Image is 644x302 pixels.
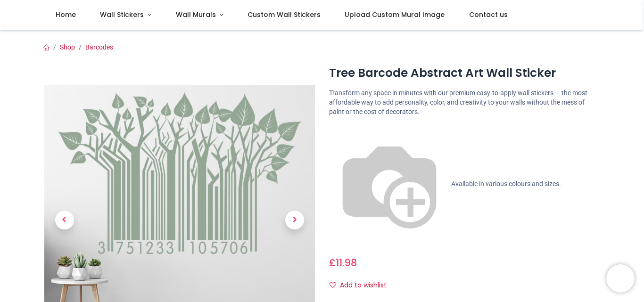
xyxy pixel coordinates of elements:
[329,89,600,116] p: Transform any space in minutes with our premium easy-to-apply wall stickers — the most affordable...
[329,278,395,294] button: Add to wishlistAdd to wishlist
[329,256,357,269] span: £
[451,180,561,188] span: Available in various colours and sizes.
[345,10,445,19] span: Upload Custom Mural Image
[329,124,450,245] img: color-wheel.png
[285,211,304,230] span: Next
[176,10,216,19] span: Wall Murals
[329,65,600,81] h1: Tree Barcode Abstract Art Wall Sticker
[60,43,75,51] a: Shop
[330,282,336,288] i: Add to wishlist
[100,10,144,19] span: Wall Stickers
[336,256,357,269] span: 11.98
[85,43,113,51] a: Barcodes
[248,10,321,19] span: Custom Wall Stickers
[606,264,635,293] iframe: Brevo live chat
[55,211,74,230] span: Previous
[56,10,76,19] span: Home
[469,10,508,19] span: Contact us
